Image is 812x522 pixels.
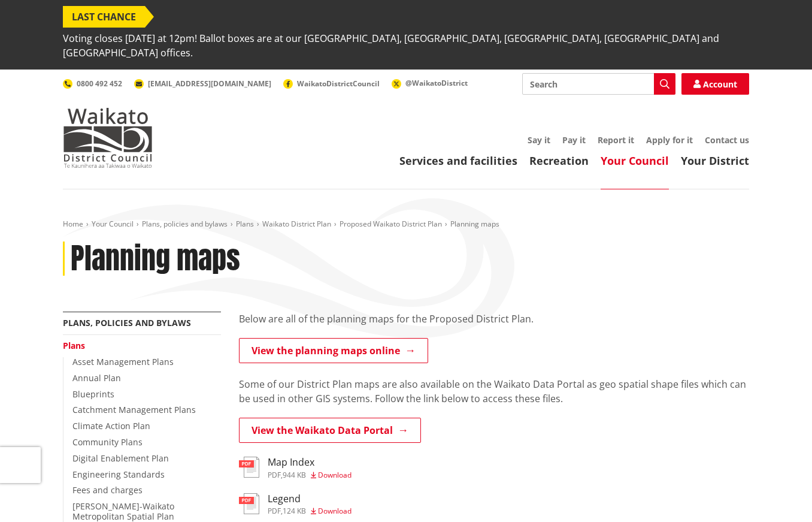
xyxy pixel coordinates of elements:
[283,79,380,89] a: WaikatoDistrictCouncil
[72,356,174,367] a: Asset Management Plans
[63,219,83,229] a: Home
[63,28,749,64] span: Voting closes [DATE] at 12pm! Ballot boxes are at our [GEOGRAPHIC_DATA], [GEOGRAPHIC_DATA], [GEOG...
[297,79,380,89] span: WaikatoDistrictCouncil
[72,372,121,384] a: Annual Plan
[318,506,352,516] span: Download
[63,79,122,89] a: 0800 492 452
[63,340,85,351] a: Plans
[268,472,352,479] div: ,
[601,153,669,168] a: Your Council
[268,457,352,468] h3: Map Index
[239,418,421,443] a: View the Waikato Data Portal
[72,436,143,448] a: Community Plans
[63,317,191,328] a: Plans, policies and bylaws
[72,500,174,522] a: [PERSON_NAME]-Waikato Metropolitan Spatial Plan
[340,219,442,229] a: Proposed Waikato District Plan
[63,219,749,230] nav: breadcrumb
[134,79,271,89] a: [EMAIL_ADDRESS][DOMAIN_NAME]
[268,470,281,480] span: pdf
[239,338,428,363] a: View the planning maps online
[239,312,749,326] p: Below are all of the planning maps for the Proposed District Plan.
[239,457,259,478] img: document-pdf.svg
[450,219,499,229] span: Planning maps
[529,153,589,168] a: Recreation
[646,134,693,146] a: Apply for it
[262,219,331,229] a: Waikato District Plan
[239,457,352,478] a: Map Index pdf,944 KB Download
[72,388,114,400] a: Blueprints
[72,469,165,480] a: Engineering Standards
[528,134,550,146] a: Say it
[268,506,281,516] span: pdf
[283,470,306,480] span: 944 KB
[63,108,153,168] img: Waikato District Council - Te Kaunihera aa Takiwaa o Waikato
[72,452,169,464] a: Digital Enablement Plan
[562,134,586,146] a: Pay it
[239,493,259,514] img: document-pdf.svg
[705,134,749,146] a: Contact us
[399,153,517,168] a: Services and facilities
[72,420,150,432] a: Climate Action Plan
[283,506,306,516] span: 124 KB
[392,78,468,88] a: @WaikatoDistrict
[239,493,352,515] a: Legend pdf,124 KB Download
[268,508,352,515] div: ,
[522,73,675,95] input: Search input
[77,79,122,89] span: 0800 492 452
[63,6,145,28] span: LAST CHANCE
[236,219,254,229] a: Plans
[598,134,634,146] a: Report it
[268,493,352,505] h3: Legend
[72,404,196,415] a: Catchment Management Plans
[318,470,352,480] span: Download
[239,377,749,406] p: Some of our District Plan maps are also available on the Waikato Data Portal as geo spatial shape...
[681,153,749,168] a: Your District
[142,219,228,229] a: Plans, policies and bylaws
[405,78,468,88] span: @WaikatoDistrict
[148,79,271,89] span: [EMAIL_ADDRESS][DOMAIN_NAME]
[72,484,143,496] a: Fees and charges
[92,219,134,229] a: Your Council
[71,242,240,276] h1: Planning maps
[681,73,749,95] a: Account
